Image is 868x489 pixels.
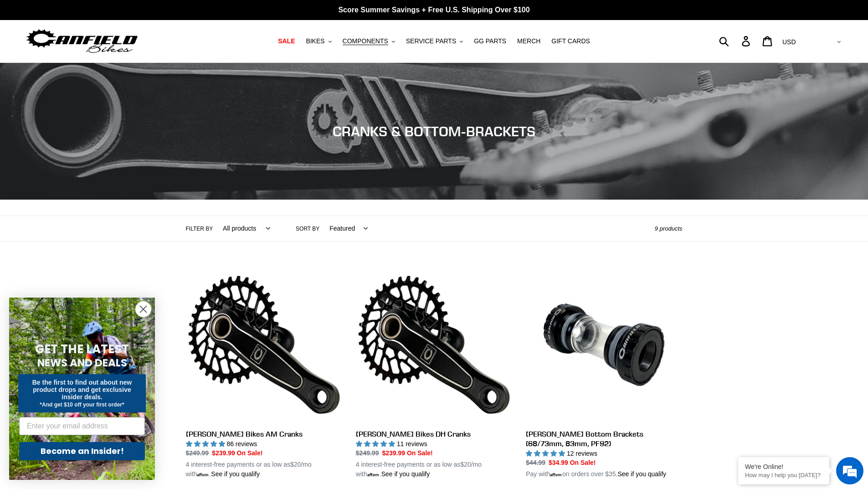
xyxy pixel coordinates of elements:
span: SALE [278,37,295,45]
button: BIKES [301,35,336,47]
span: MERCH [517,37,540,45]
span: Be the first to find out about new product drops and get exclusive insider deals. [32,379,132,401]
span: GG PARTS [474,37,506,45]
p: How may I help you today? [745,472,822,479]
div: We're Online! [745,463,822,470]
span: 9 products [655,225,683,232]
img: Canfield Bikes [25,27,139,56]
label: Filter by [186,225,213,233]
span: COMPONENTS [343,37,388,45]
a: SALE [273,35,299,47]
span: GET THE LATEST [35,341,129,357]
span: CRANKS & BOTTOM-BRACKETS [333,123,535,139]
a: GG PARTS [469,35,511,47]
a: GIFT CARDS [547,35,595,47]
input: Enter your email address [19,417,145,435]
a: MERCH [513,35,545,47]
span: NEWS AND DEALS [37,355,127,370]
button: COMPONENTS [338,35,400,47]
span: BIKES [306,37,324,45]
span: SERVICE PARTS [406,37,456,45]
button: Become an Insider! [19,442,145,460]
span: *And get $10 off your first order* [40,401,124,408]
button: SERVICE PARTS [401,35,467,47]
span: GIFT CARDS [551,37,590,45]
input: Search [724,31,747,51]
button: Close dialog [135,301,151,317]
label: Sort by [296,225,319,233]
